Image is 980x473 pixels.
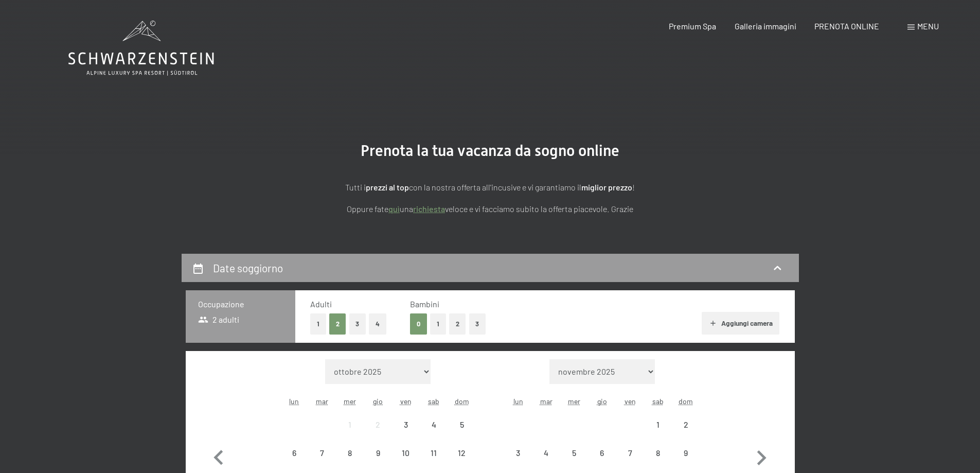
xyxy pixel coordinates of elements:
abbr: giovedì [373,397,383,406]
div: Sun Oct 05 2025 [448,411,475,439]
div: Wed Oct 08 2025 [336,439,364,467]
a: PRENOTA ONLINE [814,21,879,31]
button: 0 [410,313,427,335]
button: 3 [349,313,366,335]
div: Wed Oct 01 2025 [336,411,364,439]
div: Mon Oct 06 2025 [280,439,308,467]
p: Oppure fate una veloce e vi facciamo subito la offerta piacevole. Grazie [233,202,747,216]
a: quì [388,204,400,214]
div: arrivo/check-in non effettuabile [308,439,336,467]
div: arrivo/check-in non effettuabile [448,411,475,439]
div: Sun Oct 12 2025 [448,439,475,467]
abbr: venerdì [625,397,636,406]
p: Tutti i con la nostra offerta all'incusive e vi garantiamo il ! [233,181,747,194]
div: Wed Nov 05 2025 [560,439,588,467]
abbr: mercoledì [344,397,356,406]
a: Galleria immagini [735,21,796,31]
abbr: domenica [455,397,469,406]
div: arrivo/check-in non effettuabile [392,411,420,439]
span: Prenota la tua vacanza da sogno online [361,142,619,160]
h3: Occupazione [198,299,283,310]
div: arrivo/check-in non effettuabile [280,439,308,467]
div: arrivo/check-in non effettuabile [420,411,448,439]
div: arrivo/check-in non effettuabile [336,411,364,439]
div: arrivo/check-in non effettuabile [672,439,700,467]
abbr: sabato [428,397,439,406]
div: Sat Nov 08 2025 [644,439,672,467]
a: Premium Spa [669,21,716,31]
div: Tue Oct 07 2025 [308,439,336,467]
strong: miglior prezzo [581,182,632,192]
div: Sat Oct 04 2025 [420,411,448,439]
div: Sat Oct 11 2025 [420,439,448,467]
div: 2 [365,421,391,446]
button: 2 [329,313,346,335]
abbr: domenica [679,397,693,406]
div: arrivo/check-in non effettuabile [392,439,420,467]
div: Thu Oct 09 2025 [364,439,392,467]
div: Fri Oct 10 2025 [392,439,420,467]
div: Fri Nov 07 2025 [616,439,644,467]
div: arrivo/check-in non effettuabile [532,439,560,467]
div: arrivo/check-in non effettuabile [644,411,672,439]
div: Sat Nov 01 2025 [644,411,672,439]
abbr: mercoledì [568,397,580,406]
div: arrivo/check-in non effettuabile [336,439,364,467]
div: arrivo/check-in non effettuabile [616,439,644,467]
span: Menu [917,21,939,31]
span: Bambini [410,299,439,309]
div: 4 [421,421,447,446]
div: 1 [645,421,671,446]
div: 5 [449,421,474,446]
h2: Date soggiorno [213,261,283,274]
div: Tue Nov 04 2025 [532,439,560,467]
abbr: martedì [316,397,328,406]
div: arrivo/check-in non effettuabile [672,411,700,439]
div: arrivo/check-in non effettuabile [420,439,448,467]
div: arrivo/check-in non effettuabile [504,439,532,467]
span: Adulti [310,299,332,309]
div: 3 [393,421,419,446]
div: Sun Nov 02 2025 [672,411,700,439]
div: Fri Oct 03 2025 [392,411,420,439]
button: 1 [430,313,446,335]
button: 1 [310,313,326,335]
button: 2 [449,313,466,335]
abbr: giovedì [597,397,607,406]
abbr: lunedì [289,397,299,406]
a: richiesta [413,204,445,214]
abbr: sabato [652,397,664,406]
abbr: venerdì [400,397,412,406]
div: Sun Nov 09 2025 [672,439,700,467]
abbr: martedì [540,397,553,406]
div: 1 [337,421,363,446]
button: 3 [469,313,486,335]
div: Mon Nov 03 2025 [504,439,532,467]
strong: prezzi al top [366,182,409,192]
div: 2 [673,421,699,446]
div: arrivo/check-in non effettuabile [364,411,392,439]
div: arrivo/check-in non effettuabile [588,439,616,467]
button: Aggiungi camera [702,312,779,335]
div: arrivo/check-in non effettuabile [560,439,588,467]
div: Thu Oct 02 2025 [364,411,392,439]
button: 4 [369,313,386,335]
div: Thu Nov 06 2025 [588,439,616,467]
abbr: lunedì [513,397,523,406]
div: arrivo/check-in non effettuabile [364,439,392,467]
div: arrivo/check-in non effettuabile [448,439,475,467]
div: arrivo/check-in non effettuabile [644,439,672,467]
span: 2 adulti [198,314,240,325]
